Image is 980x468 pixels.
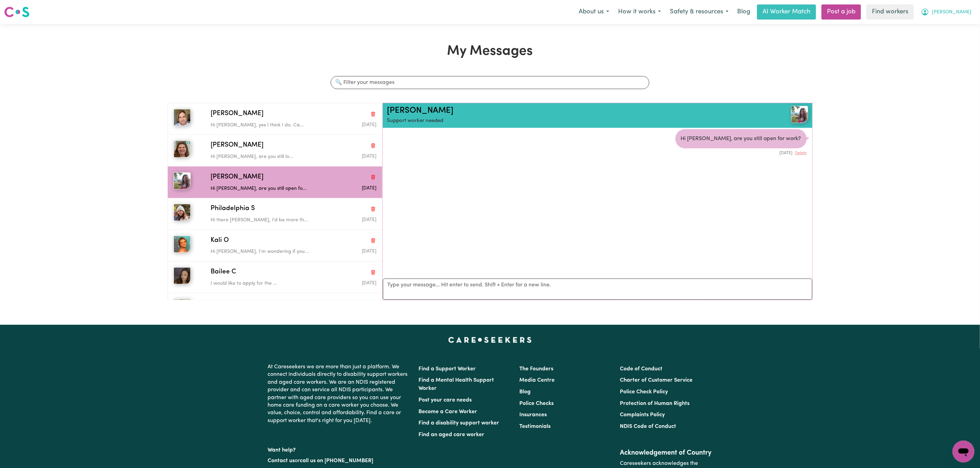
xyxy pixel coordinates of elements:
a: Testimonials [519,424,551,429]
button: My Account [917,5,976,19]
span: Bailee C [211,267,236,277]
a: Contact us [268,458,295,464]
a: [PERSON_NAME] [387,107,453,115]
a: Insurances [519,412,547,418]
img: Diana F [174,109,191,126]
p: Support worker needed [387,117,738,125]
a: Find a Support Worker [419,366,476,372]
p: Hi [PERSON_NAME], yes I think I do. Ca... [211,122,321,129]
a: Complaints Policy [620,412,665,418]
button: Delete conversation [370,205,376,213]
img: Careseekers logo [4,6,29,18]
p: Hi [PERSON_NAME], I’m wondering if you... [211,248,321,256]
input: 🔍 Filter your messages [331,76,649,89]
img: Christina N [174,140,191,158]
a: Blog [519,389,531,395]
button: Delete conversation [370,109,376,118]
div: [DATE] [675,148,807,156]
span: Message sent on November 5, 2024 [362,281,376,285]
button: How it works [614,5,665,19]
img: Philadelphia S [174,204,191,221]
a: call us on [PHONE_NUMBER] [300,458,374,464]
img: Bailee C [174,267,191,284]
a: NDIS Code of Conduct [620,424,676,429]
a: Police Check Policy [620,389,668,395]
p: or [268,454,411,467]
a: Blog [733,4,754,20]
a: Media Centre [519,378,555,383]
button: Diana F[PERSON_NAME]Delete conversationHi [PERSON_NAME], yes I think I do. Ca...Message sent on A... [168,103,382,135]
span: Message sent on August 4, 2025 [362,154,376,159]
img: View Sara P's profile [791,106,808,123]
span: [PERSON_NAME] [211,172,263,182]
a: Code of Conduct [620,366,662,372]
span: Saad A [211,299,233,309]
p: Want help? [268,444,411,454]
button: Delete conversation [370,141,376,150]
button: Kali OKali ODelete conversationHi [PERSON_NAME], I’m wondering if you...Message sent on August 6,... [168,230,382,261]
img: Sara P [174,172,191,189]
a: Find a disability support worker [419,420,499,426]
span: Message sent on August 6, 2025 [362,249,376,254]
a: Post your care needs [419,397,472,403]
span: [PERSON_NAME] [211,109,263,119]
button: Christina N[PERSON_NAME]Delete conversationHi [PERSON_NAME], are you still lo...Message sent on A... [168,135,382,166]
a: Post a job [822,4,861,20]
span: [PERSON_NAME] [211,140,263,150]
a: Find a Mental Health Support Worker [419,378,494,391]
span: Message sent on August 6, 2025 [362,123,376,127]
button: Delete conversation [370,236,376,245]
a: Careseekers logo [4,4,29,20]
button: Delete [795,150,807,156]
a: Become a Care Worker [419,409,477,415]
button: Delete conversation [370,268,376,276]
p: Hi [PERSON_NAME], are you still open fo... [211,185,321,193]
span: Message sent on August 3, 2025 [362,218,376,222]
button: Philadelphia SPhiladelphia SDelete conversationHi there [PERSON_NAME], I'd be more th...Message s... [168,198,382,230]
p: At Careseekers we are more than just a platform. We connect individuals directly to disability su... [268,360,411,427]
a: The Founders [519,366,553,372]
span: Message sent on August 4, 2025 [362,186,376,190]
a: Police Checks [519,401,554,406]
span: [PERSON_NAME] [932,9,971,16]
p: Hi [PERSON_NAME], are you still lo... [211,153,321,161]
button: Bailee CBailee CDelete conversationI would like to apply for the ...Message sent on November 5, 2024 [168,261,382,293]
h1: My Messages [167,43,813,60]
p: I would like to apply for the ... [211,280,321,287]
a: Find workers [866,4,914,20]
a: Careseekers home page [448,337,532,343]
a: AI Worker Match [757,4,816,20]
button: Safety & resources [665,5,733,19]
button: Saad ASaad ADelete conversationI would like to apply for the ...Message sent on November 3, 2024 [168,293,382,324]
a: Charter of Customer Service [620,378,693,383]
img: Saad A [174,299,191,316]
a: Protection of Human Rights [620,401,689,406]
button: Delete conversation [370,173,376,182]
button: Sara P[PERSON_NAME]Delete conversationHi [PERSON_NAME], are you still open fo...Message sent on A... [168,167,382,198]
iframe: Button to launch messaging window, conversation in progress [953,441,975,463]
p: Hi there [PERSON_NAME], I'd be more th... [211,217,321,224]
a: Find an aged care worker [419,432,485,438]
img: Kali O [174,236,191,253]
span: Philadelphia S [211,204,255,214]
a: Sara P [738,106,808,123]
div: Hi [PERSON_NAME], are you still open for work? [675,129,807,148]
h2: Acknowledgement of Country [620,449,712,457]
button: Delete conversation [370,299,376,308]
button: About us [574,5,614,19]
span: Kali O [211,236,229,246]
